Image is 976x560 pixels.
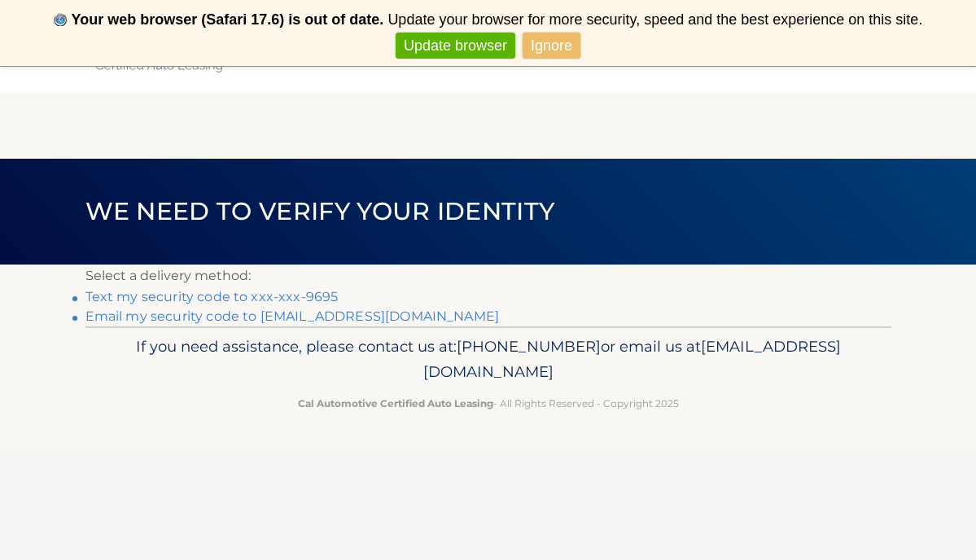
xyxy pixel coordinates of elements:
a: Email my security code to [EMAIL_ADDRESS][DOMAIN_NAME] [85,308,500,324]
b: Your web browser (Safari 17.6) is out of date. [72,11,384,28]
span: [PHONE_NUMBER] [457,337,601,356]
span: We need to verify your identity [85,196,555,226]
a: Update browser [396,33,515,59]
strong: Cal Automotive Certified Auto Leasing [298,397,493,409]
a: Ignore [523,33,580,59]
a: Text my security code to xxx-xxx-9695 [85,289,339,304]
p: Select a delivery method: [85,265,891,287]
p: If you need assistance, please contact us at: or email us at [96,334,881,386]
span: Update your browser for more security, speed and the best experience on this site. [387,11,922,28]
p: - All Rights Reserved - Copyright 2025 [96,395,881,412]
